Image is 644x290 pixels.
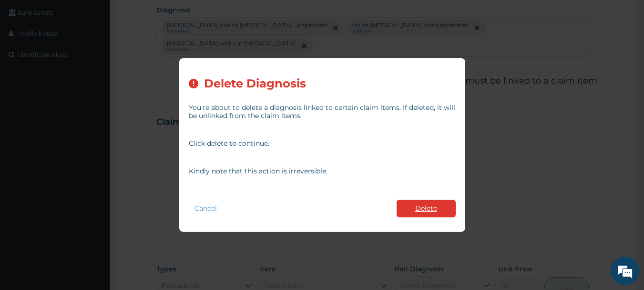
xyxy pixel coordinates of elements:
[5,191,182,224] textarea: Type your message and hit 'Enter'
[189,104,456,120] p: You're about to delete a diagnosis linked to certain claim items. If deleted, it will be unlinked...
[189,167,456,175] p: Kindly note that this action is irreversible.
[189,202,223,215] button: Cancel
[397,200,456,217] button: Delete
[18,48,39,72] img: d_794563401_company_1708531726252_794563401
[189,140,456,148] p: Click delete to continue.
[55,85,132,182] span: We're online!
[156,5,179,28] div: Minimize live chat window
[50,54,160,66] div: Chat with us now
[204,77,306,90] h2: Delete Diagnosis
